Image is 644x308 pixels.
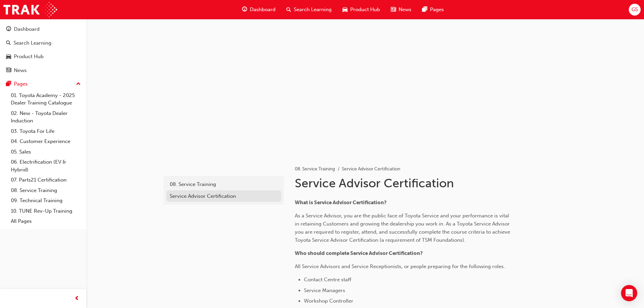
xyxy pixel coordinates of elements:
[14,39,51,47] div: Search Learning
[294,6,332,14] span: Search Learning
[621,285,637,301] div: Open Intercom Messenger
[295,250,423,256] span: Who should complete Service Advisor Certification?
[8,175,84,185] a: 07. Parts21 Certification
[295,176,517,191] h1: Service Advisor Certification
[6,68,11,74] span: news-icon
[342,5,348,14] span: car-icon
[166,179,281,190] a: 08. Service Training
[3,2,57,17] img: Trak
[295,199,387,206] span: What is Service Advisor Certification?
[8,216,84,227] a: All Pages
[286,5,291,14] span: search-icon
[14,80,28,88] div: Pages
[242,5,247,14] span: guage-icon
[430,6,444,14] span: Pages
[3,23,84,35] a: Dashboard
[237,3,281,17] a: guage-iconDashboard
[8,90,84,108] a: 01. Toyota Academy - 2025 Dealer Training Catalogue
[14,25,40,33] div: Dashboard
[631,6,638,14] span: GS
[3,22,84,78] button: DashboardSearch LearningProduct HubNews
[6,81,11,87] span: pages-icon
[399,6,411,14] span: News
[385,3,417,17] a: news-iconNews
[3,64,84,77] a: News
[170,181,278,188] div: 08. Service Training
[422,5,427,14] span: pages-icon
[3,78,84,90] button: Pages
[170,192,278,200] div: Service Advisor Certification
[304,277,351,283] span: Contact Centre staff
[74,294,79,303] span: prev-icon
[281,3,337,17] a: search-iconSearch Learning
[342,165,400,173] li: Service Advisor Certification
[8,108,84,126] a: 02. New - Toyota Dealer Induction
[295,263,505,269] span: All Service Advisors and Service Receptionists, or people preparing for the following roles.
[350,6,380,14] span: Product Hub
[166,190,281,202] a: Service Advisor Certification
[629,4,641,16] button: GS
[295,213,511,243] span: As a Service Advisor, you are the public face of Toyota Service and your performance is vital in ...
[8,206,84,216] a: 10. TUNE Rev-Up Training
[337,3,385,17] a: car-iconProduct Hub
[3,50,84,63] a: Product Hub
[391,5,396,14] span: news-icon
[14,53,44,61] div: Product Hub
[295,166,335,172] a: 08. Service Training
[8,157,84,175] a: 06. Electrification (EV & Hybrid)
[6,54,11,60] span: car-icon
[250,6,276,14] span: Dashboard
[8,195,84,206] a: 09. Technical Training
[6,40,11,46] span: search-icon
[14,67,27,74] div: News
[304,287,345,293] span: Service Managers
[6,26,11,32] span: guage-icon
[417,3,449,17] a: pages-iconPages
[76,80,81,89] span: up-icon
[8,147,84,157] a: 05. Sales
[304,298,353,304] span: Workshop Controller
[8,126,84,137] a: 03. Toyota For Life
[3,37,84,49] a: Search Learning
[8,136,84,147] a: 04. Customer Experience
[8,185,84,196] a: 08. Service Training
